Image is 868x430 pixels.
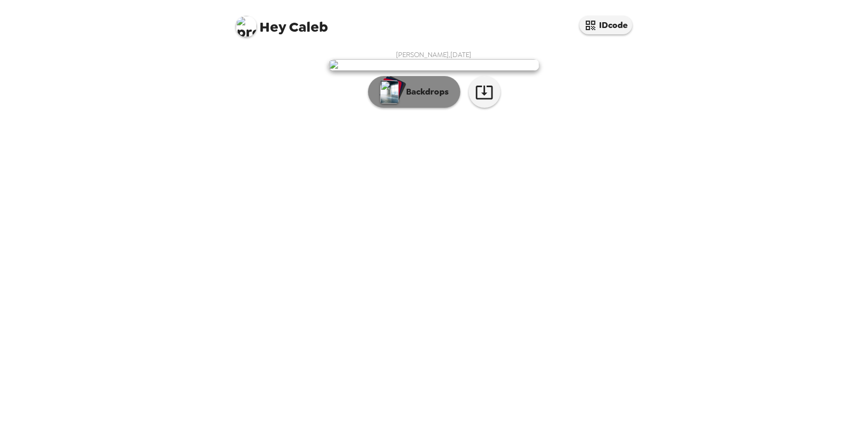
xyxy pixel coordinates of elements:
[580,16,632,34] button: IDcode
[236,11,328,34] span: Caleb
[401,86,449,98] p: Backdrops
[397,50,472,59] span: [PERSON_NAME] , [DATE]
[368,76,460,108] button: Backdrops
[329,59,539,71] img: user
[236,16,257,37] img: profile pic
[259,17,286,36] span: Hey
